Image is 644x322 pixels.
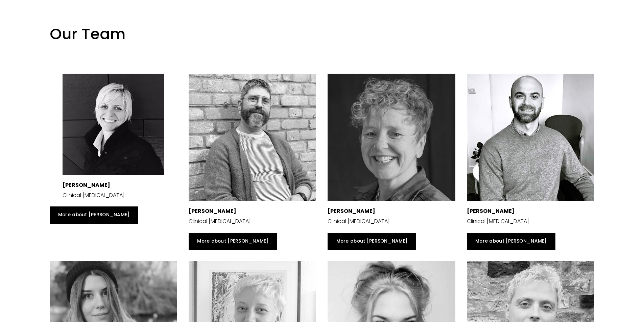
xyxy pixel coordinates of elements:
[328,233,416,250] a: More about [PERSON_NAME]
[467,233,555,250] a: More about [PERSON_NAME]
[189,233,277,250] a: More about [PERSON_NAME]
[328,206,455,216] p: [PERSON_NAME]
[50,6,595,62] h1: Our Team
[189,206,316,216] p: [PERSON_NAME]
[50,206,138,223] a: More about [PERSON_NAME]
[189,217,316,226] p: Clinical [MEDICAL_DATA]
[63,180,164,190] p: [PERSON_NAME]
[467,217,594,226] p: Clinical [MEDICAL_DATA]
[328,217,455,226] p: Clinical [MEDICAL_DATA]
[63,191,164,200] p: Clinical [MEDICAL_DATA]
[467,206,594,216] p: [PERSON_NAME]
